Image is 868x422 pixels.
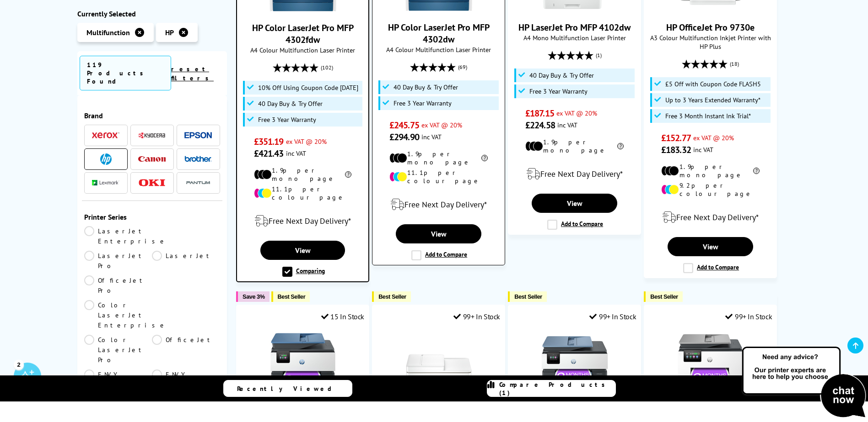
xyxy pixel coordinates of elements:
[92,177,119,189] a: Lexmark
[540,5,609,14] a: HP LaserJet Pro MFP 4102dw
[513,161,636,187] div: modal_delivery
[525,138,624,154] li: 1.9p per mono page
[668,237,753,256] a: View
[661,132,691,144] span: £152.77
[683,263,739,273] label: Add to Compare
[278,293,306,300] span: Best Seller
[165,28,174,37] span: HP
[258,84,358,91] span: 10% Off Using Coupon Code [DATE]
[252,22,354,46] a: HP Color LaserJet Pro MFP 4302fdw
[138,179,166,187] img: OKI
[84,111,221,120] div: Brand
[693,145,713,154] span: inc VAT
[508,291,547,302] button: Best Seller
[286,137,327,146] span: ex VAT @ 20%
[730,55,739,73] span: (18)
[77,9,227,18] div: Currently Selected
[596,47,602,64] span: (1)
[84,226,167,246] a: LaserJet Enterprise
[84,212,221,222] div: Printer Series
[92,132,119,139] img: Xerox
[372,291,411,302] button: Best Seller
[453,312,500,321] div: 99+ In Stock
[389,150,488,166] li: 1.9p per mono page
[665,80,761,88] span: £5 Off with Coupon Code FLASH5
[676,5,745,14] a: HP OfficeJet Pro 9730e
[394,84,458,91] span: 40 Day Buy & Try Offer
[540,328,609,396] img: HP OfficeJet Pro 8135e
[260,241,345,260] a: View
[138,177,166,189] a: OKI
[271,291,310,302] button: Best Seller
[499,380,615,397] span: Compare Products (1)
[421,132,442,141] span: inc VAT
[644,291,683,302] button: Best Seller
[556,109,597,117] span: ex VAT @ 20%
[237,385,341,393] span: Recently Viewed
[650,293,678,300] span: Best Seller
[665,112,751,120] span: Free 3 Month Instant Ink Trial*
[138,153,166,165] a: Canon
[693,133,734,142] span: ex VAT @ 20%
[184,130,212,141] a: Epson
[254,148,284,159] span: £421.43
[389,119,419,131] span: £245.75
[532,194,617,213] a: View
[86,28,130,37] span: Multifunction
[286,149,306,158] span: inc VAT
[14,359,24,369] div: 2
[518,21,631,33] a: HP LaserJet Pro MFP 4102dw
[378,293,406,300] span: Best Seller
[184,178,212,189] img: Pantum
[92,180,119,186] img: Lexmark
[529,72,594,79] span: 40 Day Buy & Try Offer
[184,153,212,165] a: Brother
[171,65,214,82] a: reset filters
[184,177,212,189] a: Pantum
[184,132,212,139] img: Epson
[513,33,636,42] span: A4 Mono Multifunction Laser Printer
[152,335,220,365] a: OfficeJet
[269,328,337,396] img: HP OfficeJet Pro 9125e
[666,21,755,33] a: HP OfficeJet Pro 9730e
[458,58,467,76] span: (69)
[389,131,419,143] span: £294.90
[254,185,352,201] li: 11.1p per colour page
[100,153,112,165] img: HP
[529,88,588,95] span: Free 3 Year Warranty
[389,169,488,185] li: 11.1p per colour page
[84,251,152,271] a: LaserJet Pro
[557,121,577,129] span: inc VAT
[269,5,337,15] a: HP Color LaserJet Pro MFP 4302fdw
[514,293,542,300] span: Best Seller
[649,205,772,230] div: modal_delivery
[589,312,636,321] div: 99+ In Stock
[394,100,452,107] span: Free 3 Year Warranty
[84,369,152,390] a: ENVY
[258,100,323,107] span: 40 Day Buy & Try Offer
[184,156,212,162] img: Brother
[377,192,500,217] div: modal_delivery
[84,300,167,330] a: Color LaserJet Enterprise
[258,116,316,123] span: Free 3 Year Warranty
[525,119,555,131] span: £224.58
[138,130,166,141] a: Kyocera
[242,46,364,54] span: A4 Colour Multifunction Laser Printer
[661,144,691,156] span: £183.32
[92,153,119,165] a: HP
[740,345,868,420] img: Open Live Chat window
[92,130,119,141] a: Xerox
[396,224,481,243] a: View
[242,208,364,234] div: modal_delivery
[725,312,772,321] div: 99+ In Stock
[243,293,264,300] span: Save 3%
[377,45,500,54] span: A4 Colour Multifunction Laser Printer
[649,33,772,51] span: A3 Colour Multifunction Inkjet Printer with HP Plus
[254,136,284,148] span: £351.19
[525,107,554,119] span: £187.15
[404,5,473,14] a: HP Color LaserJet Pro MFP 4302dw
[138,132,166,139] img: Kyocera
[84,335,152,365] a: Color LaserJet Pro
[138,156,166,162] img: Canon
[321,312,364,321] div: 15 In Stock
